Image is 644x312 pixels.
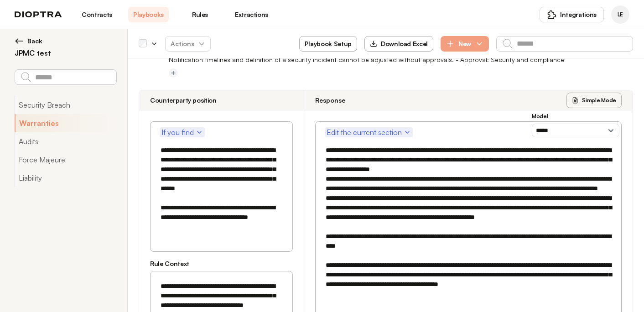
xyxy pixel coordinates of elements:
a: Contracts [77,7,117,22]
img: logo [15,11,62,18]
span: If you find [161,127,203,138]
h3: Model [532,113,619,120]
img: left arrow [15,36,24,46]
h2: JPMC test [15,47,116,58]
a: Extractions [231,7,272,22]
button: Actions [165,36,211,52]
h3: Rule Context [150,259,293,268]
button: Edit the current section [325,127,413,137]
a: Rules [180,7,220,22]
span: Actions [163,36,213,52]
button: Security Breach [15,96,116,114]
button: Liability [15,169,116,187]
button: Playbook Setup [299,36,357,52]
h3: Counterparty position [150,96,217,105]
button: Back [15,36,116,46]
span: Back [27,36,42,46]
button: If you find [160,127,205,137]
select: Model [532,124,619,137]
a: Playbooks [128,7,169,22]
button: Integrations [540,7,604,22]
span: Integrations [560,10,597,19]
button: Simple Mode [566,93,622,108]
span: LE [618,11,623,18]
button: Audits [15,132,116,151]
span: Edit the current section [327,127,411,138]
h3: Response [315,96,345,105]
div: Laurie Ehrlich [611,5,629,24]
button: New [441,36,489,52]
button: Warranties [15,114,116,132]
div: Select all [139,40,147,48]
button: Force Majeure [15,151,116,169]
button: Download Excel [364,36,433,52]
button: Add tag [169,68,178,78]
p: Notification timelines and definition of a security incident cannot be adjusted without approvals... [169,55,633,64]
img: puzzle [547,10,556,19]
